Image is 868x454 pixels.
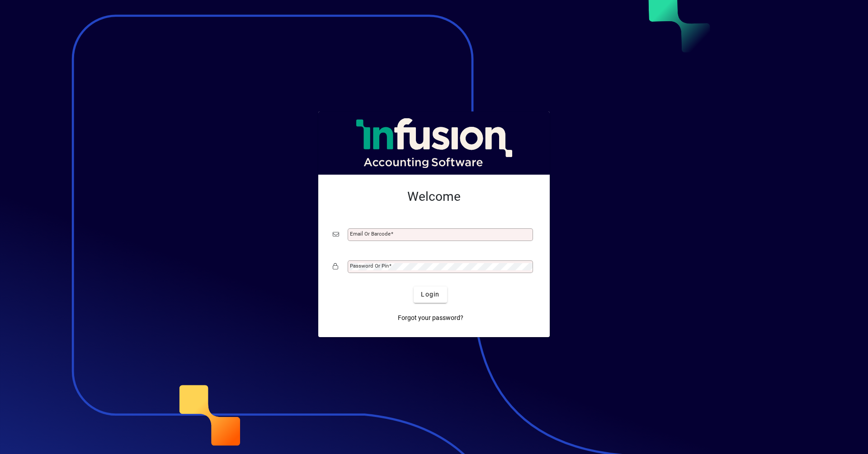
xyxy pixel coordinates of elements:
[333,189,535,204] h2: Welcome
[350,263,389,269] mat-label: Password or Pin
[394,310,467,326] a: Forgot your password?
[421,290,439,299] span: Login
[350,231,391,237] mat-label: Email or Barcode
[414,287,447,303] button: Login
[398,313,463,323] span: Forgot your password?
